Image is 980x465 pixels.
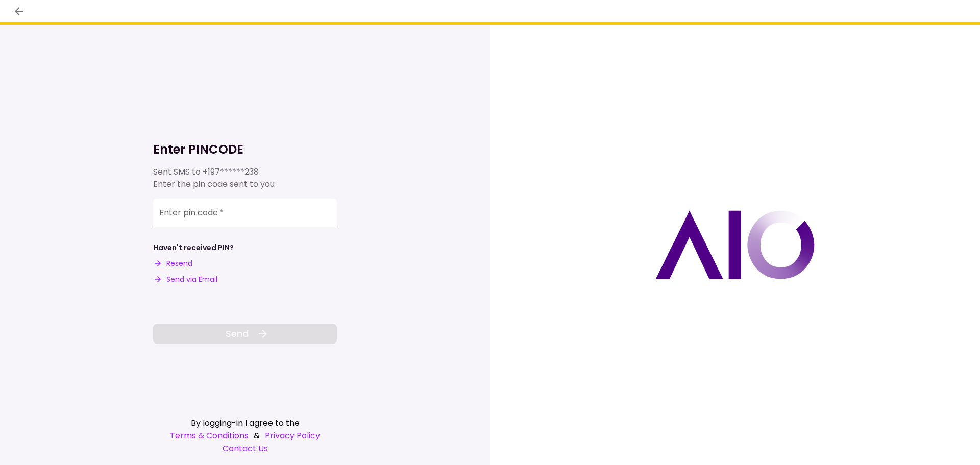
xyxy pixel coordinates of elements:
div: & [153,429,337,442]
button: back [10,3,28,20]
h1: Enter PINCODE [153,141,337,158]
a: Contact Us [153,442,337,455]
button: Send via Email [153,274,217,285]
button: Send [153,324,337,344]
span: Send [226,327,249,340]
img: AIO logo [655,210,815,279]
button: Resend [153,258,192,269]
a: Privacy Policy [265,429,320,442]
div: Sent SMS to Enter the pin code sent to you [153,166,337,190]
a: Terms & Conditions [170,429,249,442]
div: By logging-in I agree to the [153,417,337,429]
div: Haven't received PIN? [153,242,234,253]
